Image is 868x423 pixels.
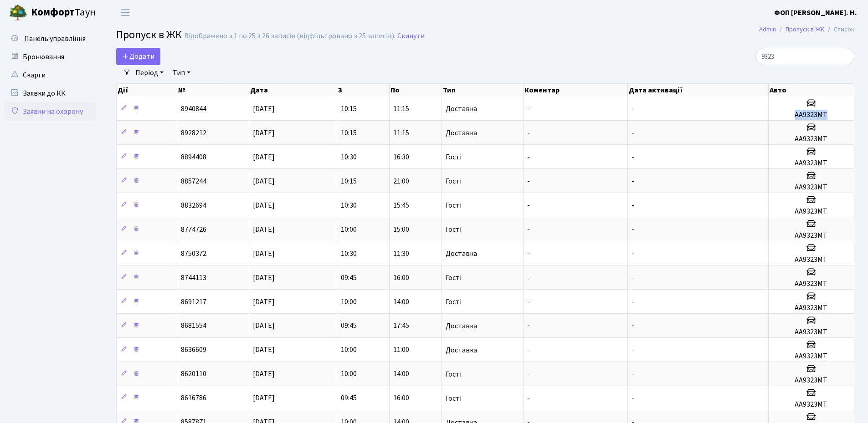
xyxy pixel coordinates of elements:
[632,297,634,307] span: -
[772,111,850,119] h5: АА9323МТ
[527,369,530,379] span: -
[632,393,634,403] span: -
[446,274,462,281] span: Гості
[177,84,249,97] th: №
[253,345,275,355] span: [DATE]
[5,48,96,66] a: Бронювання
[184,32,395,41] div: Відображено з 1 по 25 з 26 записів (відфільтровано з 25 записів).
[253,369,275,379] span: [DATE]
[253,176,275,186] span: [DATE]
[169,65,194,81] a: Тип
[772,135,850,143] h5: АА9323МТ
[769,84,854,97] th: Авто
[772,255,850,264] h5: АА9323МТ
[527,176,530,186] span: -
[527,224,530,234] span: -
[393,152,409,162] span: 16:30
[181,128,206,138] span: 8928212
[527,321,530,331] span: -
[181,345,206,355] span: 8636609
[397,32,425,41] a: Скинути
[9,4,27,22] img: logo.png
[772,207,850,216] h5: АА9323МТ
[446,226,462,233] span: Гості
[181,297,206,307] span: 8691217
[524,84,628,97] th: Коментар
[253,297,275,307] span: [DATE]
[31,5,75,20] b: Комфорт
[446,395,462,402] span: Гості
[446,322,477,330] span: Доставка
[527,273,530,283] span: -
[774,8,857,18] b: ФОП [PERSON_NAME]. Н.
[31,5,96,20] span: Таун
[632,224,634,234] span: -
[5,102,96,121] a: Заявки на охорону
[181,321,206,331] span: 8681554
[772,183,850,192] h5: АА9323МТ
[341,224,357,234] span: 10:00
[337,84,390,97] th: З
[772,304,850,312] h5: АА9323МТ
[393,104,409,114] span: 11:15
[393,297,409,307] span: 14:00
[446,153,462,161] span: Гості
[114,5,137,20] button: Переключити навігацію
[341,249,357,259] span: 10:30
[393,200,409,210] span: 15:45
[446,347,477,354] span: Доставка
[446,298,462,306] span: Гості
[632,176,634,186] span: -
[755,48,854,65] input: Пошук...
[772,159,850,168] h5: АА9323МТ
[341,273,357,283] span: 09:45
[772,280,850,288] h5: АА9323МТ
[181,176,206,186] span: 8857244
[341,393,357,403] span: 09:45
[527,200,530,210] span: -
[181,249,206,259] span: 8750372
[772,400,850,409] h5: АА9323МТ
[446,105,477,112] span: Доставка
[632,345,634,355] span: -
[253,273,275,283] span: [DATE]
[393,128,409,138] span: 11:15
[527,128,530,138] span: -
[393,369,409,379] span: 14:00
[341,176,357,186] span: 10:15
[632,321,634,331] span: -
[632,249,634,259] span: -
[181,200,206,210] span: 8832694
[446,178,462,185] span: Гості
[116,27,182,43] span: Пропуск в ЖК
[772,352,850,361] h5: АА9323МТ
[527,297,530,307] span: -
[253,152,275,162] span: [DATE]
[745,20,868,39] nav: breadcrumb
[253,200,275,210] span: [DATE]
[628,84,769,97] th: Дата активації
[390,84,442,97] th: По
[341,152,357,162] span: 10:30
[132,65,167,81] a: Період
[253,393,275,403] span: [DATE]
[181,224,206,234] span: 8774726
[117,84,177,97] th: Дії
[774,7,857,18] a: ФОП [PERSON_NAME]. Н.
[181,152,206,162] span: 8894408
[181,273,206,283] span: 8744113
[393,224,409,234] span: 15:00
[341,297,357,307] span: 10:00
[122,51,154,61] span: Додати
[632,200,634,210] span: -
[632,273,634,283] span: -
[772,328,850,336] h5: АА9323МТ
[253,249,275,259] span: [DATE]
[772,231,850,240] h5: АА9323МТ
[393,345,409,355] span: 11:00
[393,273,409,283] span: 16:00
[116,48,160,65] a: Додати
[632,104,634,114] span: -
[253,128,275,138] span: [DATE]
[181,369,206,379] span: 8620110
